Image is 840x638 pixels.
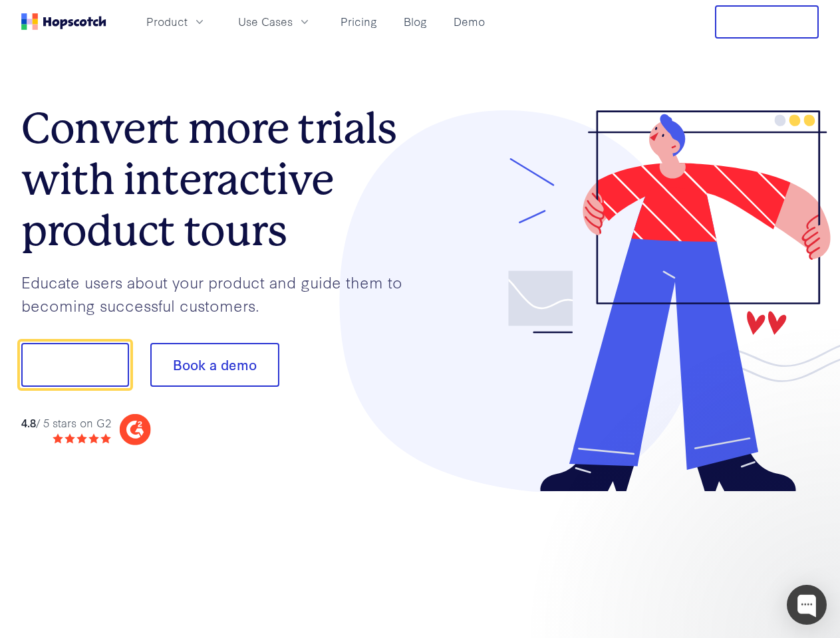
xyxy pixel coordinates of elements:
a: Blog [398,11,432,33]
button: Use Cases [230,11,319,33]
span: Use Cases [238,13,293,30]
span: Product [146,13,188,30]
strong: 4.8 [21,415,36,430]
button: Book a demo [150,343,279,387]
div: / 5 stars on G2 [21,415,111,431]
button: Product [138,11,214,33]
a: Pricing [335,11,382,33]
a: Home [21,13,106,30]
p: Educate users about your product and guide them to becoming successful customers. [21,270,420,316]
button: Show me! [21,343,129,387]
a: Demo [448,11,490,33]
h1: Convert more trials with interactive product tours [21,103,420,256]
button: Free Trial [715,5,819,39]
